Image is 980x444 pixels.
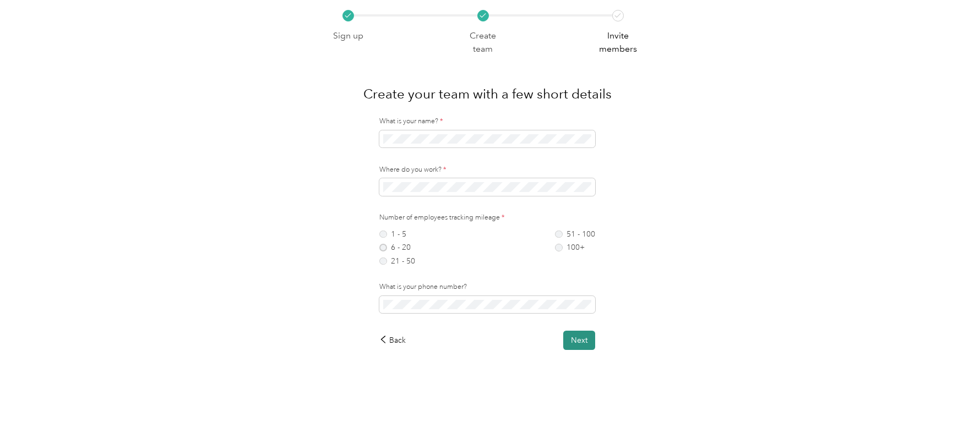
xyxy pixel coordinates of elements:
[333,29,363,43] p: Sign up
[379,231,415,238] label: 1 - 5
[918,382,980,444] iframe: Everlance-gr Chat Button Frame
[379,213,595,223] label: Number of employees tracking mileage
[363,81,612,107] h1: Create your team with a few short details
[555,231,595,238] label: 51 - 100
[563,331,595,350] button: Next
[379,335,406,346] div: Back
[379,117,595,127] label: What is your name?
[555,244,595,251] label: 100+
[460,29,506,56] p: Create team
[595,29,641,56] p: Invite members
[379,282,595,292] label: What is your phone number?
[379,165,595,175] label: Where do you work?
[379,257,415,265] label: 21 - 50
[379,244,415,251] label: 6 - 20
